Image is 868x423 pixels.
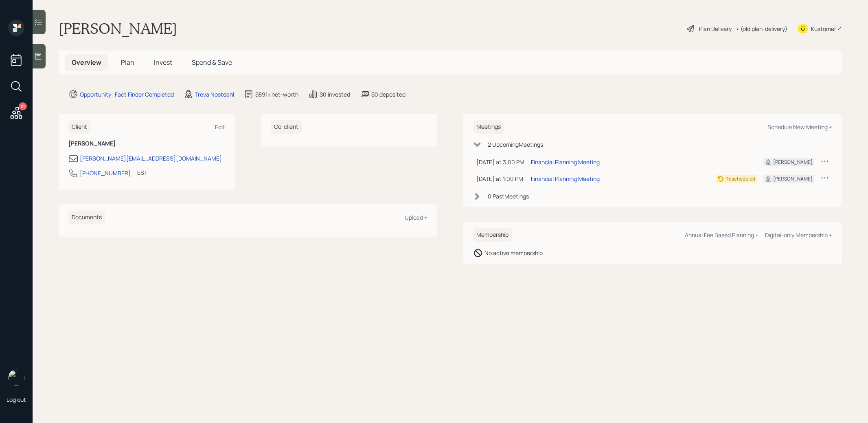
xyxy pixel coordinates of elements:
div: Financial Planning Meeting [531,158,600,166]
div: Opportunity · Fact Finder Completed [80,90,174,99]
div: [PERSON_NAME] [773,159,813,166]
img: treva-nostdahl-headshot.png [8,370,24,386]
div: Kustomer [811,24,836,33]
div: 2 Upcoming Meeting s [488,140,543,149]
span: Plan [121,58,134,67]
h6: Documents [68,211,105,224]
h6: [PERSON_NAME] [68,140,225,147]
div: Edit [215,123,225,131]
div: 21 [19,102,27,110]
div: [PERSON_NAME] [773,175,813,183]
div: 0 Past Meeting s [488,192,529,200]
div: Schedule New Meeting + [767,123,832,131]
div: EST [137,168,147,177]
h6: Meetings [473,120,504,134]
span: Invest [154,58,172,67]
span: Spend & Save [192,58,232,67]
div: $0 invested [320,90,350,99]
div: Log out [7,396,26,403]
span: Overview [72,58,101,67]
div: $891k net-worth [255,90,298,99]
h1: [PERSON_NAME] [59,20,177,37]
div: $0 deposited [371,90,406,99]
div: Annual Fee Based Planning + [685,231,758,239]
div: [PHONE_NUMBER] [80,169,131,177]
div: Rescheduled [726,175,755,183]
h6: Client [68,120,90,134]
div: [DATE] at 1:00 PM [476,174,524,183]
div: Treva Nostdahl [195,90,234,99]
div: [DATE] at 3:00 PM [476,158,524,166]
div: Financial Planning Meeting [531,174,600,183]
div: Plan Delivery [699,24,732,33]
div: [PERSON_NAME][EMAIL_ADDRESS][DOMAIN_NAME] [80,154,222,163]
h6: Membership [473,228,512,242]
div: Digital-only Membership + [765,231,832,239]
div: • (old plan-delivery) [736,24,787,33]
h6: Co-client [271,120,302,134]
div: Upload + [405,214,427,221]
div: No active membership [484,249,543,257]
